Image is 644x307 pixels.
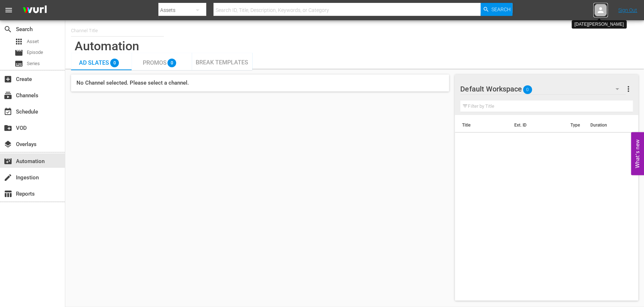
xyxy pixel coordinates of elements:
span: Schedule [4,107,12,116]
a: Sign Out [618,7,637,13]
span: Asset [27,38,39,45]
span: menu [4,6,13,14]
span: VOD [4,124,12,132]
span: Asset [14,37,23,46]
span: Break Templates [196,59,248,66]
span: 0 [110,59,119,67]
button: Break Templates [192,53,252,70]
span: more_vert [624,85,633,93]
div: [DATE][PERSON_NAME] [574,21,624,27]
span: Series [14,59,23,68]
th: Type [566,115,586,135]
span: Create [4,75,12,84]
span: Automation [4,157,12,166]
button: more_vert [624,80,633,98]
h5: No Channel selected. Please select a channel. [71,74,449,91]
span: Promos [142,59,166,66]
th: Duration [586,115,630,135]
span: 0 [523,82,532,97]
button: Promos 0 [132,53,192,70]
button: Open Feedback Widget [631,132,644,175]
span: Series [27,60,40,67]
span: Episode [27,49,43,56]
span: Ingestion [4,173,12,182]
span: movie [14,48,23,57]
img: ans4CAIJ8jUAAAAAAAAAAAAAAAAAAAAAAAAgQb4GAAAAAAAAAAAAAAAAAAAAAAAAJMjXAAAAAAAAAAAAAAAAAAAAAAAAgAT5G... [17,2,52,19]
h1: Automation [75,39,139,53]
th: Ext. ID [510,115,566,135]
div: Default Workspace [460,79,626,99]
span: 0 [167,59,176,67]
button: Ad Slates 0 [71,53,132,70]
th: Title [455,115,510,135]
button: Search [481,3,512,16]
div: Ad Slates 0 [71,74,449,91]
span: Overlays [4,140,12,149]
span: Search [4,25,12,34]
span: Ad Slates [79,59,109,66]
span: Reports [4,189,12,198]
span: Channels [4,91,12,100]
span: Search [491,3,511,16]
